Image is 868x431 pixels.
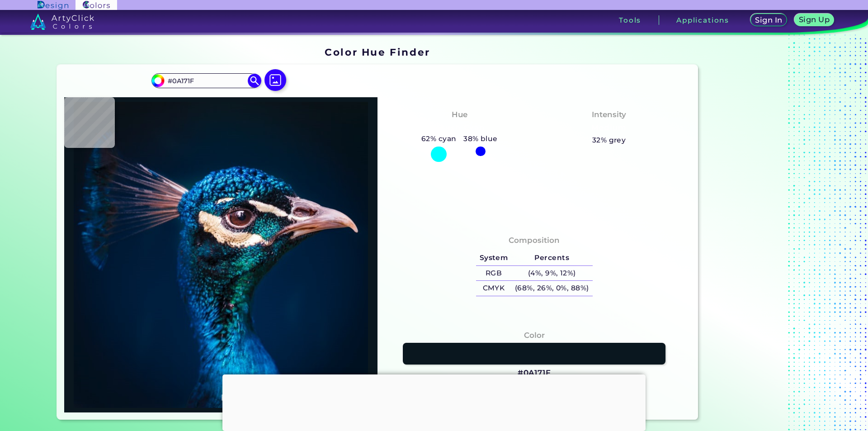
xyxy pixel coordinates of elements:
[592,134,626,146] h5: 32% grey
[511,266,592,281] h5: (4%, 9%, 12%)
[476,266,511,281] h5: RGB
[676,17,729,24] h3: Applications
[592,108,626,121] h4: Intensity
[476,251,511,265] h5: System
[460,133,501,145] h5: 38% blue
[248,74,261,87] img: icon search
[524,329,545,342] h4: Color
[518,368,551,379] h3: #0A171F
[264,69,286,91] img: icon picture
[702,43,815,423] iframe: Advertisement
[755,17,782,24] h5: Sign In
[795,14,833,26] a: Sign Up
[588,123,630,133] h3: Medium
[222,374,646,429] iframe: Advertisement
[30,14,94,30] img: logo_artyclick_colors_white.svg
[418,133,460,145] h5: 62% cyan
[430,123,489,133] h3: Bluish Cyan
[325,45,430,59] h1: Color Hue Finder
[476,281,511,296] h5: CMYK
[69,102,373,408] img: img_pavlin.jpg
[511,251,592,265] h5: Percents
[799,16,829,24] h5: Sign Up
[164,75,248,87] input: type color..
[509,234,560,247] h4: Composition
[38,1,68,9] img: ArtyClick Design logo
[619,17,641,24] h3: Tools
[452,108,467,121] h4: Hue
[511,281,592,296] h5: (68%, 26%, 0%, 88%)
[751,14,786,26] a: Sign In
